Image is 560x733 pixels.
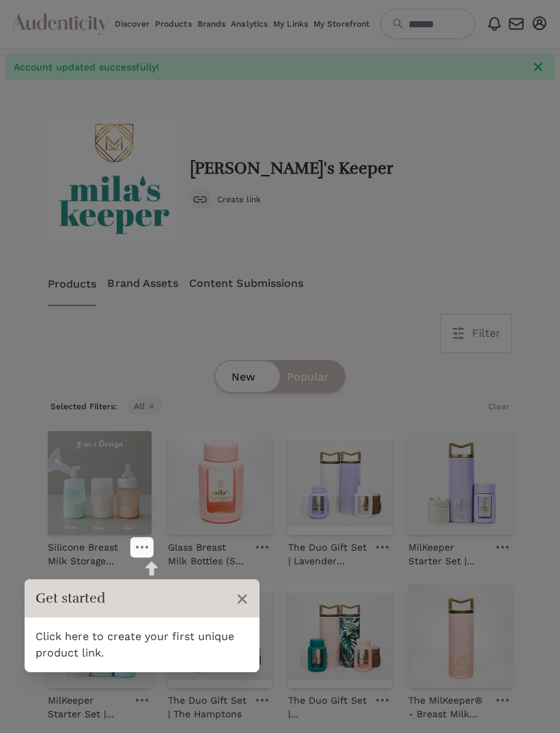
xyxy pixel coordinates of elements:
img: milas-keeper-logo.png [48,113,179,245]
img: The Duo Gift Set | Lavender Fields [288,431,392,535]
button: Clear [486,398,512,415]
h2: [PERSON_NAME]'s Keeper [190,159,393,178]
a: Silicone Breast Milk Storage (Set of 3) [48,535,127,568]
span: Account updated successfully! [14,60,523,74]
img: MilKeeper Starter Set | Lavender Fields [408,431,512,535]
a: Products [48,261,97,306]
span: All [127,398,163,415]
p: The MilKeeper® - Breast Milk Cooler [408,693,488,721]
span: × [236,585,249,611]
button: Filter [440,314,512,352]
img: The Duo Gift Set | Hotel California [288,584,392,688]
a: The Duo Gift Set | [GEOGRAPHIC_DATA][US_STATE] [288,688,367,721]
p: Silicone Breast Milk Storage (Set of 3) [48,540,127,568]
a: Glass Breast Milk Bottles (Set of 2) [168,535,247,568]
span: Popular [287,369,328,385]
a: The MilKeeper® - Breast Milk Cooler [408,688,488,721]
a: Brand Assets [107,261,178,306]
a: Content Submissions [189,261,304,306]
p: The Duo Gift Set | [GEOGRAPHIC_DATA][US_STATE] [288,693,367,721]
p: MilKeeper Starter Set | Lavender Fields [408,540,488,568]
p: Glass Breast Milk Bottles (Set of 2) [168,540,247,568]
img: Silicone Breast Milk Storage (Set of 3) [48,431,152,535]
button: Create link [190,189,261,210]
div: Click here to create your first unique product link. [25,618,260,672]
span: New [232,369,255,385]
img: Glass Breast Milk Bottles (Set of 2) [168,431,272,535]
a: The Duo Gift Set | Lavender Fields [288,535,367,568]
span: Create link [217,194,261,205]
p: MilKeeper Starter Set | Ocean Mist [48,693,127,721]
span: Selected Filters: [48,398,120,415]
h3: Get started [36,589,229,608]
p: The Duo Gift Set | The Hamptons [168,693,247,721]
button: Close Tour [236,585,249,612]
a: The Duo Gift Set | The Hamptons [168,688,247,721]
a: MilKeeper Starter Set | Ocean Mist [48,688,127,721]
img: The MilKeeper® - Breast Milk Cooler [408,584,512,688]
a: MilKeeper Starter Set | Lavender Fields [408,535,488,568]
span: Filter [472,325,501,342]
p: The Duo Gift Set | Lavender Fields [288,540,367,568]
